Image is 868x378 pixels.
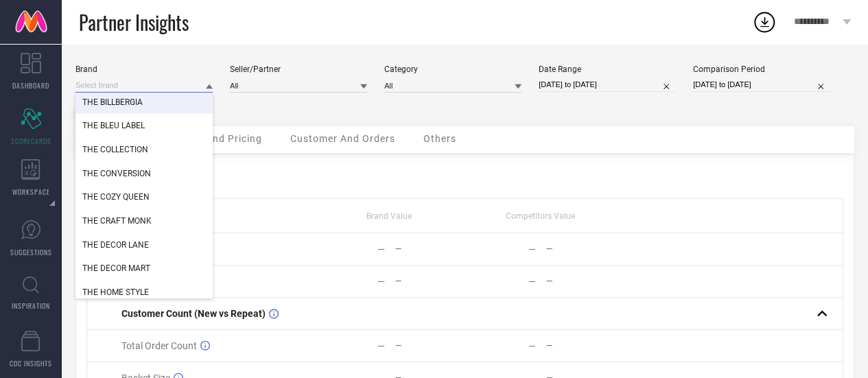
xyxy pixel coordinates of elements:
span: THE BILLBERGIA [82,97,143,107]
span: THE CRAFT MONK [82,216,152,226]
div: — [546,276,615,286]
input: Select comparison period [693,78,830,92]
span: DASHBOARD [12,80,49,91]
div: — [395,341,465,351]
div: Category [384,64,521,74]
span: Others [423,133,456,144]
div: — [528,276,536,287]
span: THE COLLECTION [82,145,148,154]
span: THE DECOR MART [82,263,150,273]
span: Total Order Count [121,340,197,351]
span: Brand Value [366,211,412,221]
span: SUGGESTIONS [10,247,52,257]
div: — [377,340,385,351]
span: SCORECARDS [11,136,51,146]
span: Customer And Orders [290,133,395,144]
span: CDC INSIGHTS [10,358,52,368]
span: Competitors Value [506,211,575,221]
span: THE HOME STYLE [82,287,149,297]
div: — [377,276,385,287]
div: — [528,244,536,255]
div: Metrics [86,165,843,181]
div: Seller/Partner [230,64,367,74]
div: THE HOME STYLE [75,281,213,304]
span: THE BLEU LABEL [82,121,145,130]
span: INSPIRATION [12,300,50,311]
div: THE COZY QUEEN [75,185,213,209]
span: WORKSPACE [12,187,50,197]
span: THE COZY QUEEN [82,192,150,202]
div: THE CONVERSION [75,162,213,185]
div: THE COLLECTION [75,138,213,161]
div: — [395,244,465,254]
div: THE CRAFT MONK [75,209,213,233]
div: THE BLEU LABEL [75,114,213,137]
div: THE DECOR LANE [75,233,213,257]
div: Brand [75,64,213,74]
div: — [546,244,615,254]
span: THE CONVERSION [82,169,151,178]
span: Partner Insights [79,8,189,36]
div: THE BILLBERGIA [75,91,213,114]
div: — [528,340,536,351]
div: — [546,341,615,351]
span: Customer Count (New vs Repeat) [121,308,266,319]
span: THE DECOR LANE [82,240,149,250]
div: Comparison Period [693,64,830,74]
div: Date Range [539,64,676,74]
div: Open download list [752,10,777,34]
div: THE DECOR MART [75,257,213,280]
input: Select date range [539,78,676,92]
div: — [395,276,465,286]
input: Select brand [75,78,213,93]
div: — [377,244,385,255]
